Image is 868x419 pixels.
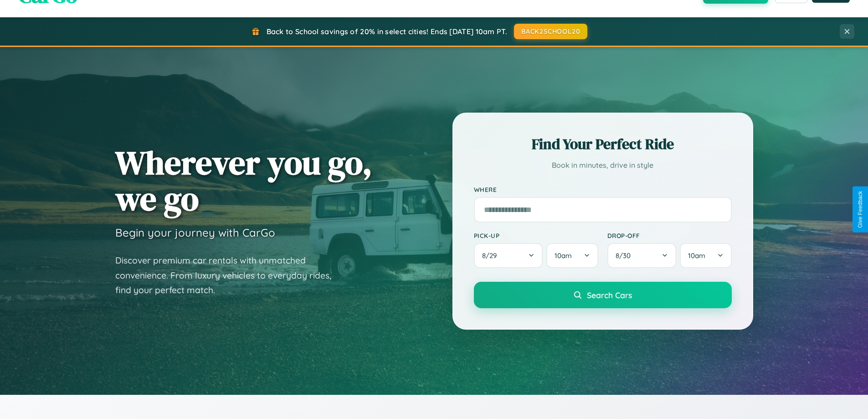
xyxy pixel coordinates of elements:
label: Pick-up [474,232,598,239]
span: 8 / 30 [616,251,635,260]
h2: Find Your Perfect Ride [474,134,732,154]
h1: Wherever you go, we go [115,145,372,217]
button: 10am [680,243,731,268]
span: 10am [555,251,572,260]
p: Book in minutes, drive in style [474,159,732,172]
label: Where [474,186,732,193]
div: Give Feedback [857,191,863,228]
span: Back to School savings of 20% in select cities! Ends [DATE] 10am PT. [267,27,507,36]
button: BACK2SCHOOL20 [514,24,587,39]
span: 10am [688,251,705,260]
button: 8/30 [607,243,677,268]
span: Search Cars [587,290,632,300]
button: Search Cars [474,282,732,308]
label: Drop-off [607,232,732,239]
h3: Begin your journey with CarGo [115,226,275,239]
button: 8/29 [474,243,543,268]
p: Discover premium car rentals with unmatched convenience. From luxury vehicles to everyday rides, ... [115,253,343,298]
button: 10am [546,243,598,268]
span: 8 / 29 [482,251,501,260]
